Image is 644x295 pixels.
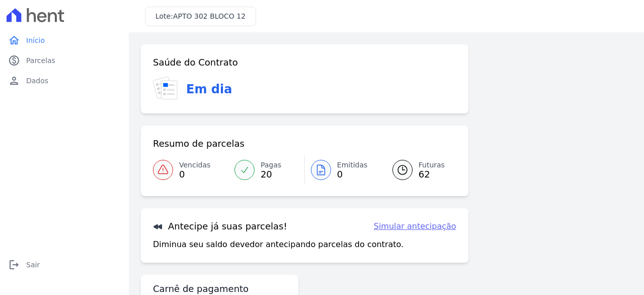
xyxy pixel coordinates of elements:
[8,34,20,46] i: home
[337,170,368,179] span: 0
[153,138,245,150] h3: Resumo de parcelas
[179,170,210,179] span: 0
[4,30,125,50] a: homeInício
[153,220,287,232] h3: Antecipe já suas parcelas!
[228,156,304,184] a: Pagas 20
[26,35,45,45] span: Início
[186,80,232,98] h3: Em dia
[374,220,456,232] a: Simular antecipação
[261,170,281,179] span: 20
[26,260,40,270] span: Sair
[153,239,404,251] p: Diminua seu saldo devedor antecipando parcelas do contrato.
[380,156,456,184] a: Futuras 62
[8,75,20,87] i: person
[337,160,368,170] span: Emitidas
[26,55,55,66] span: Parcelas
[26,76,48,86] span: Dados
[153,156,228,184] a: Vencidas 0
[8,54,20,67] i: paid
[419,170,445,179] span: 62
[4,50,125,71] a: paidParcelas
[4,71,125,91] a: personDados
[4,255,125,275] a: logoutSair
[261,160,281,170] span: Pagas
[179,160,210,170] span: Vencidas
[153,283,249,295] h3: Carnê de pagamento
[305,156,380,184] a: Emitidas 0
[155,11,246,22] h3: Lote:
[8,259,20,271] i: logout
[419,160,445,170] span: Futuras
[173,12,246,20] span: APTO 302 BLOCO 12
[153,56,238,69] h3: Saúde do Contrato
